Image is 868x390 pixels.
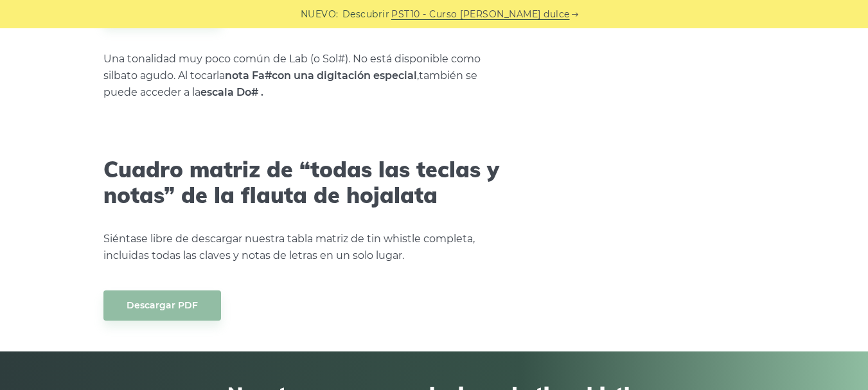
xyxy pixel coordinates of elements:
font: nota Fa# [225,69,272,82]
a: Descargar PDF [103,290,221,321]
font: escala Do# . [200,86,263,98]
font: Cuadro matriz de “todas las teclas y notas” de la flauta de hojalata [103,155,499,209]
font: , [417,69,419,82]
font: NUEVO: [301,8,339,20]
font: Descargar PDF [127,299,198,311]
font: Una tonalidad muy poco común de Lab (o Sol#). No está disponible como silbato agudo. Al tocar [103,53,481,82]
font: Descubrir [342,8,390,20]
font: Siéntase libre de descargar nuestra tabla matriz de tin whistle completa, incluidas todas las cla... [103,233,475,261]
font: con una digitación especial [272,69,417,82]
a: PST10 - Curso [PERSON_NAME] dulce [391,7,570,22]
font: PST10 - Curso [PERSON_NAME] dulce [391,8,570,20]
font: la [217,69,225,82]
